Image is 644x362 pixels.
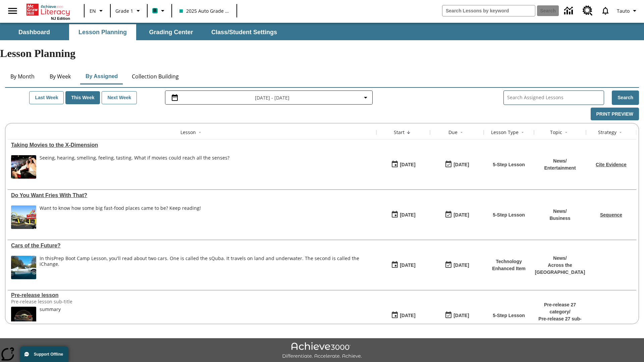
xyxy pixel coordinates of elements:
[40,256,373,267] div: In this
[11,243,373,249] a: Cars of the Future? , Lessons
[493,312,525,319] p: 5-Step Lesson
[65,91,100,104] button: This Week
[544,165,576,172] p: Entertainment
[90,7,96,14] span: EN
[453,211,469,219] div: [DATE]
[493,161,525,168] p: 5-Step Lesson
[282,342,362,359] img: Achieve3000 Differentiate Accelerate Achieve
[616,128,625,136] button: Sort
[196,128,204,136] button: Sort
[453,261,469,269] div: [DATE]
[394,129,405,136] div: Start
[549,208,570,215] p: News /
[40,256,373,279] div: In this Prep Boot Camp Lesson, you'll read about two cars. One is called the sQuba. It travels on...
[442,158,471,171] button: 08/24/25: Last day the lesson can be accessed
[51,16,70,20] span: NJ Edition
[168,94,370,102] button: Select the date range menu item
[535,262,585,276] p: Across the [GEOGRAPHIC_DATA]
[115,7,133,14] span: Grade 1
[80,68,123,84] button: By Assigned
[598,129,616,136] div: Strategy
[180,129,196,136] div: Lesson
[453,311,469,320] div: [DATE]
[40,255,359,267] testabrev: Prep Boot Camp Lesson, you'll read about two cars. One is called the sQuba. It travels on land an...
[69,24,136,40] button: Lesson Planning
[400,211,415,219] div: [DATE]
[34,352,63,357] span: Support Offline
[138,24,205,40] button: Grading Center
[102,91,137,104] button: Next Week
[560,2,579,20] a: Data Center
[87,5,108,17] button: Language: EN, Select a language
[255,94,289,101] span: [DATE] - [DATE]
[11,142,373,148] div: Taking Movies to the X-Dimension
[591,108,639,121] button: Print Preview
[400,261,415,269] div: [DATE]
[11,243,373,249] div: Cars of the Future?
[487,258,531,272] p: Technology Enhanced Item
[40,205,201,211] div: Want to know how some big fast-food places came to be? Keep reading!
[153,6,157,15] span: B
[40,155,229,179] div: Seeing, hearing, smelling, feeling, tasting. What if movies could reach all the senses?
[29,91,64,104] button: Last Week
[40,155,229,161] div: Seeing, hearing, smelling, feeling, tasting. What if movies could reach all the senses?
[1,24,68,40] button: Dashboard
[20,347,68,362] button: Support Offline
[40,205,201,229] div: Want to know how some big fast-food places came to be? Keep reading!
[579,2,597,20] a: Resource Center, Will open in new tab
[11,292,373,298] div: Pre-release lesson
[519,128,527,136] button: Sort
[442,5,535,16] input: search field
[544,158,576,165] p: News /
[43,68,77,84] button: By Week
[400,161,415,169] div: [DATE]
[535,255,585,262] p: News /
[596,162,627,167] a: Cite Evidence
[179,7,229,14] span: 2025 Auto Grade 1 A
[493,212,525,219] p: 5-Step Lesson
[617,7,630,14] span: Tauto
[40,307,61,330] div: summary
[40,307,61,312] div: summary
[562,128,570,136] button: Sort
[442,259,471,271] button: 08/01/26: Last day the lesson can be accessed
[600,212,622,218] a: Sequence
[389,259,418,271] button: 07/01/25: First time the lesson was available
[550,129,562,136] div: Topic
[126,68,184,84] button: Collection Building
[400,311,415,320] div: [DATE]
[5,68,40,84] button: By Month
[453,161,469,169] div: [DATE]
[458,128,466,136] button: Sort
[442,309,471,322] button: 01/25/26: Last day the lesson can be accessed
[3,1,22,21] button: Open side menu
[389,208,418,221] button: 07/14/25: First time the lesson was available
[11,256,36,279] img: High-tech automobile treading water.
[11,205,36,229] img: One of the first McDonald's stores, with the iconic red sign and golden arches.
[150,5,169,17] button: Boost Class color is teal. Change class color
[537,315,583,329] p: Pre-release 27 sub-category
[11,155,36,179] img: Panel in front of the seats sprays water mist to the happy audience at a 4DX-equipped theater.
[537,301,583,315] p: Pre-release 27 category /
[206,24,282,40] button: Class/Student Settings
[442,208,471,221] button: 07/20/26: Last day the lesson can be accessed
[26,3,70,16] a: Home
[389,158,418,171] button: 08/18/25: First time the lesson was available
[11,292,373,298] a: Pre-release lesson, Lessons
[362,94,370,102] svg: Collapse Date Range Filter
[491,129,519,136] div: Lesson Type
[389,309,418,322] button: 01/22/25: First time the lesson was available
[11,298,112,305] div: Pre-release lesson sub-title
[405,128,413,136] button: Sort
[614,5,641,17] button: Profile/Settings
[26,2,70,20] div: Home
[549,215,570,222] p: Business
[612,90,639,105] button: Search
[11,142,373,148] a: Taking Movies to the X-Dimension, Lessons
[448,129,458,136] div: Due
[11,307,36,330] img: hero alt text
